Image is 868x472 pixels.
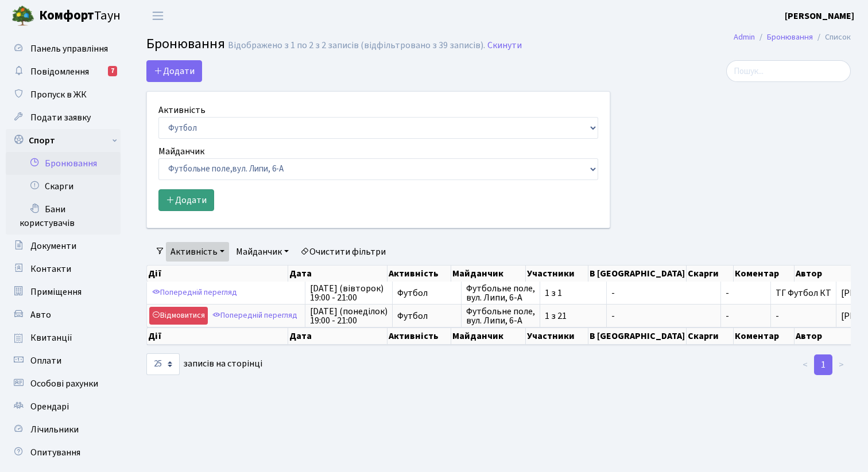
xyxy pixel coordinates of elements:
[734,266,795,282] th: Коментар
[776,310,779,322] span: -
[785,10,854,22] b: [PERSON_NAME]
[310,284,387,302] span: [DATE] (вівторок) 19:00 - 21:00
[734,31,755,43] a: Admin
[726,60,851,82] input: Пошук...
[30,65,89,78] span: Повідомлення
[11,5,34,28] img: logo.png
[6,372,121,395] a: Особові рахунки
[785,9,854,23] a: [PERSON_NAME]
[147,327,288,345] th: Дії
[210,307,300,325] a: Попередній перегляд
[30,354,61,367] span: Оплати
[30,377,98,390] span: Особові рахунки
[30,111,91,124] span: Подати заявку
[451,327,526,345] th: Майданчик
[726,288,766,298] span: -
[526,327,588,345] th: Участники
[6,235,121,258] a: Документи
[231,242,293,262] a: Майданчик
[611,311,716,321] span: -
[588,266,687,282] th: В [GEOGRAPHIC_DATA]
[687,266,734,282] th: Скарги
[6,152,121,175] a: Бронювання
[6,198,121,235] a: Бани користувачів
[30,400,69,413] span: Орендарі
[296,242,390,262] a: Очистити фільтри
[6,418,121,441] a: Лічильники
[6,303,121,326] a: Авто
[687,327,734,345] th: Скарги
[487,40,522,51] a: Скинути
[158,189,214,211] button: Додати
[288,266,387,282] th: Дата
[30,446,80,459] span: Опитування
[146,353,262,375] label: записів на сторінці
[108,66,117,76] div: 7
[39,6,121,26] span: Таун
[397,311,456,321] span: Футбол
[146,353,180,375] select: записів на сторінці
[6,175,121,198] a: Скарги
[30,309,51,321] span: Авто
[6,37,121,60] a: Панель управління
[734,327,795,345] th: Коментар
[6,258,121,280] a: Контакти
[30,331,72,344] span: Квитанції
[146,60,202,82] button: Додати
[466,307,535,325] span: Футбольне поле, вул. Липи, 6-А
[466,284,535,302] span: Футбольне поле, вул. Липи, 6-А
[39,6,94,25] b: Комфорт
[397,288,456,298] span: Футбол
[30,240,76,252] span: Документи
[166,242,229,262] a: Активність
[158,103,206,117] label: Активність
[588,327,687,345] th: В [GEOGRAPHIC_DATA]
[146,34,225,54] span: Бронювання
[228,40,485,51] div: Відображено з 1 по 2 з 2 записів (відфільтровано з 39 записів).
[6,395,121,418] a: Орендарі
[526,266,588,282] th: Участники
[30,423,79,436] span: Лічильники
[6,129,121,152] a: Спорт
[158,145,204,158] label: Майданчик
[288,327,387,345] th: Дата
[149,284,240,302] a: Попередній перегляд
[6,326,121,349] a: Квитанції
[767,31,813,43] a: Бронювання
[716,25,868,49] nav: breadcrumb
[147,266,288,282] th: Дії
[30,286,82,298] span: Приміщення
[726,311,766,321] span: -
[149,307,208,325] a: Відмовитися
[545,288,602,298] span: 1 з 1
[6,441,121,464] a: Опитування
[814,354,832,375] a: 1
[545,311,602,321] span: 1 з 21
[776,287,831,299] span: ТГ Футбол КТ
[813,31,851,44] li: Список
[310,307,387,325] span: [DATE] (понеділок) 19:00 - 21:00
[387,327,451,345] th: Активність
[611,288,716,298] span: -
[387,266,451,282] th: Активність
[6,106,121,129] a: Подати заявку
[6,60,121,83] a: Повідомлення7
[30,42,108,55] span: Панель управління
[6,349,121,372] a: Оплати
[6,280,121,303] a: Приміщення
[30,88,87,101] span: Пропуск в ЖК
[30,263,71,275] span: Контакти
[6,83,121,106] a: Пропуск в ЖК
[451,266,526,282] th: Майданчик
[144,6,172,25] button: Переключити навігацію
